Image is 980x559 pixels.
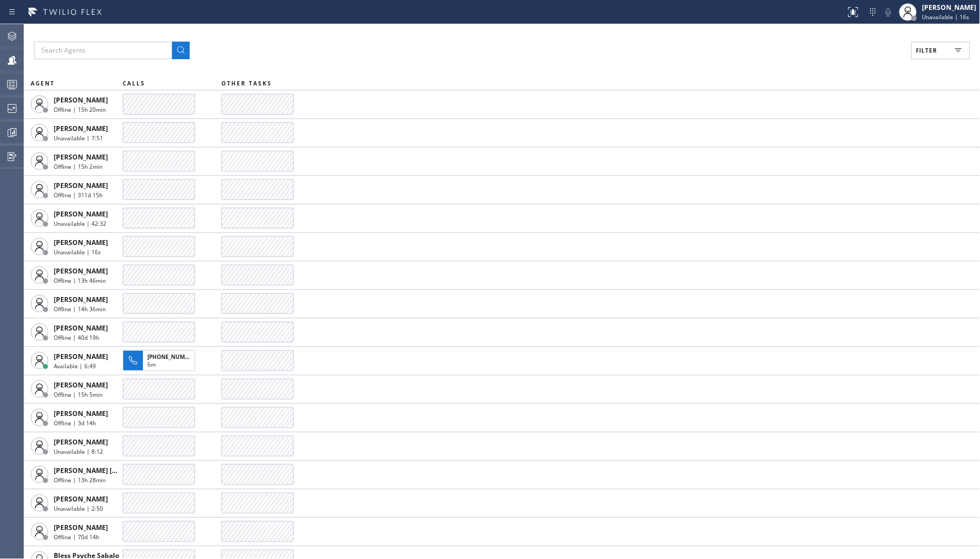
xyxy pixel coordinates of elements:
[54,494,108,504] span: [PERSON_NAME]
[34,42,172,59] input: Search Agents
[922,3,977,12] div: [PERSON_NAME]
[54,181,108,190] span: [PERSON_NAME]
[54,466,164,475] span: [PERSON_NAME] [PERSON_NAME]
[123,347,198,374] button: [PHONE_NUMBER]6m
[54,323,108,333] span: [PERSON_NAME]
[54,191,102,199] span: Offline | 311d 15h
[54,95,108,105] span: [PERSON_NAME]
[54,106,106,113] span: Offline | 15h 20min
[54,448,103,455] span: Unavailable | 8:12
[54,533,99,541] span: Offline | 70d 14h
[54,266,108,276] span: [PERSON_NAME]
[54,238,108,247] span: [PERSON_NAME]
[916,47,938,54] span: Filter
[54,248,101,256] span: Unavailable | 16s
[54,523,108,532] span: [PERSON_NAME]
[911,42,970,59] button: Filter
[54,391,102,398] span: Offline | 15h 5min
[54,124,108,133] span: [PERSON_NAME]
[54,152,108,162] span: [PERSON_NAME]
[54,419,96,427] span: Offline | 3d 14h
[54,305,106,313] span: Offline | 14h 36min
[54,362,96,370] span: Available | 6:49
[54,134,103,142] span: Unavailable | 7:51
[54,380,108,390] span: [PERSON_NAME]
[147,353,197,361] span: [PHONE_NUMBER]
[54,209,108,219] span: [PERSON_NAME]
[31,79,55,87] span: AGENT
[881,4,896,20] button: Mute
[54,334,99,341] span: Offline | 40d 19h
[54,437,108,447] span: [PERSON_NAME]
[221,79,272,87] span: OTHER TASKS
[54,409,108,418] span: [PERSON_NAME]
[54,220,106,227] span: Unavailable | 42:32
[54,505,103,512] span: Unavailable | 2:50
[54,476,106,484] span: Offline | 13h 28min
[123,79,145,87] span: CALLS
[147,361,156,368] span: 6m
[54,295,108,304] span: [PERSON_NAME]
[54,352,108,361] span: [PERSON_NAME]
[922,13,970,21] span: Unavailable | 16s
[54,277,106,284] span: Offline | 13h 46min
[54,163,102,170] span: Offline | 15h 2min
